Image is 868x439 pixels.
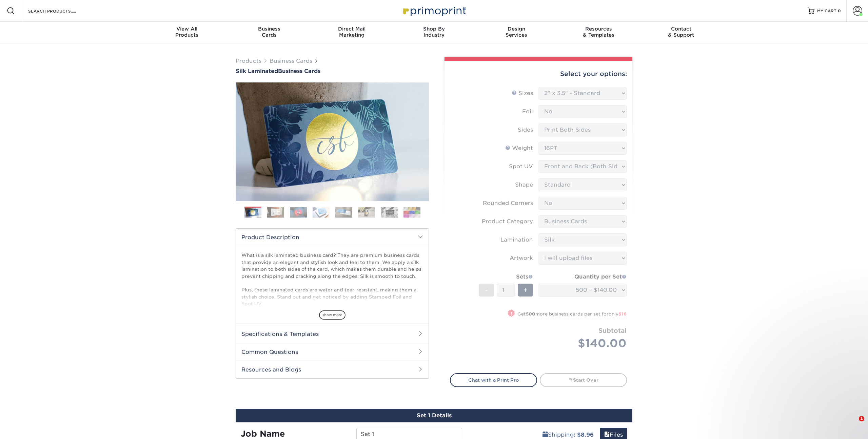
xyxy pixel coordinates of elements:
input: SEARCH PRODUCTS..... [27,7,94,15]
img: Silk Laminated 01 [236,45,429,238]
a: BusinessCards [228,22,311,43]
span: 0 [838,8,841,13]
div: Industry [393,26,475,38]
p: What is a silk laminated business card? They are premium business cards that provide an elegant a... [241,252,423,362]
div: Set 1 Details [236,409,632,422]
span: MY CART [817,8,836,14]
div: Marketing [311,26,393,38]
span: show more [319,310,346,320]
img: Business Cards 08 [403,207,420,217]
h1: Business Cards [236,68,429,74]
h2: Product Description [236,229,429,246]
b: : $8.96 [574,432,594,438]
a: Silk LaminatedBusiness Cards [236,68,429,74]
span: Business [228,26,311,32]
img: Business Cards 06 [358,207,375,217]
span: 1 [859,416,864,421]
span: shipping [542,432,548,438]
img: Business Cards 05 [335,207,352,217]
a: Shop ByIndustry [393,22,475,43]
a: Chat with a Print Pro [450,373,537,387]
div: Services [475,26,557,38]
strong: Job Name [241,429,285,439]
span: files [604,432,610,438]
div: Products [146,26,228,38]
h2: Common Questions [236,343,429,361]
img: Business Cards 03 [290,207,307,217]
a: Start Over [540,373,627,387]
span: Direct Mail [311,26,393,32]
span: Silk Laminated [236,68,278,74]
img: Primoprint [400,3,468,18]
span: Resources [557,26,640,32]
img: Business Cards 07 [381,207,398,217]
iframe: Intercom live chat [845,416,861,432]
a: Business Cards [270,58,312,64]
div: & Support [640,26,722,38]
span: Design [475,26,557,32]
div: Select your options: [450,61,627,87]
h2: Specifications & Templates [236,325,429,343]
div: & Templates [557,26,640,38]
span: View All [146,26,228,32]
iframe: Google Customer Reviews [2,418,58,437]
a: Contact& Support [640,22,722,43]
a: Resources& Templates [557,22,640,43]
img: Business Cards 04 [313,207,330,217]
h2: Resources and Blogs [236,361,429,378]
img: Business Cards 01 [244,204,261,221]
a: Products [236,58,261,64]
div: Cards [228,26,311,38]
img: Business Cards 02 [267,207,284,217]
a: View AllProducts [146,22,228,43]
span: Shop By [393,26,475,32]
a: Direct MailMarketing [311,22,393,43]
span: Contact [640,26,722,32]
a: DesignServices [475,22,557,43]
